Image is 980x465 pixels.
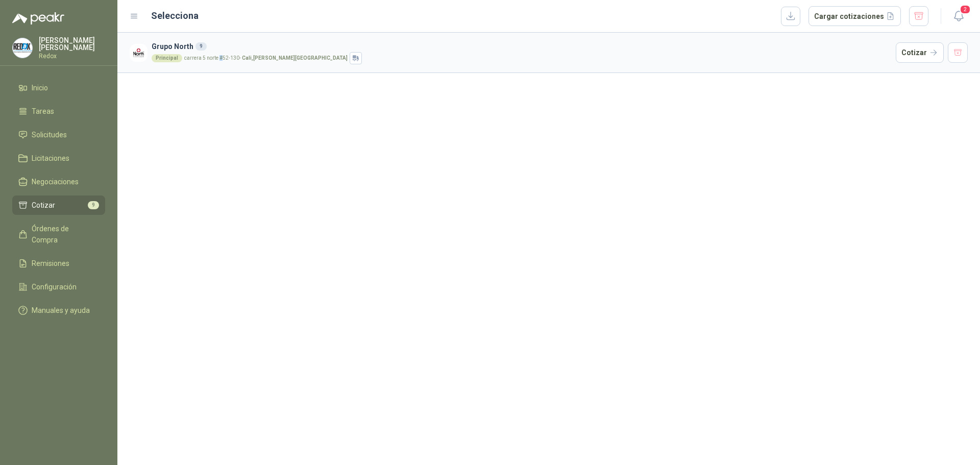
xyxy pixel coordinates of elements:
[808,6,901,27] button: Cargar cotizaciones
[88,201,99,209] span: 9
[195,42,207,51] div: 9
[12,149,105,168] a: Licitaciones
[32,258,69,269] span: Remisiones
[896,42,944,63] button: Cotizar
[13,38,32,58] img: Company Logo
[12,172,105,191] a: Negociaciones
[12,102,105,121] a: Tareas
[242,55,348,61] strong: Cali , [PERSON_NAME][GEOGRAPHIC_DATA]
[12,301,105,320] a: Manuales y ayuda
[12,219,105,250] a: Órdenes de Compra
[32,153,69,164] span: Licitaciones
[12,254,105,273] a: Remisiones
[152,41,892,52] h3: Grupo North
[12,125,105,144] a: Solicitudes
[32,281,77,292] span: Configuración
[32,223,95,246] span: Órdenes de Compra
[12,78,105,97] a: Inicio
[32,106,54,117] span: Tareas
[12,277,105,297] a: Configuración
[960,5,971,14] span: 2
[12,12,64,25] img: Logo peakr
[39,37,105,51] p: [PERSON_NAME] [PERSON_NAME]
[32,82,48,93] span: Inicio
[32,200,55,211] span: Cotizar
[39,53,105,59] p: Redox
[32,305,90,316] span: Manuales y ayuda
[152,54,182,62] div: Principal
[130,44,148,62] img: Company Logo
[12,195,105,215] a: Cotizar9
[151,9,199,23] h2: Selecciona
[949,7,968,26] button: 2
[32,176,79,187] span: Negociaciones
[32,129,67,140] span: Solicitudes
[184,56,348,61] p: carrera 5 norte #52-130 -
